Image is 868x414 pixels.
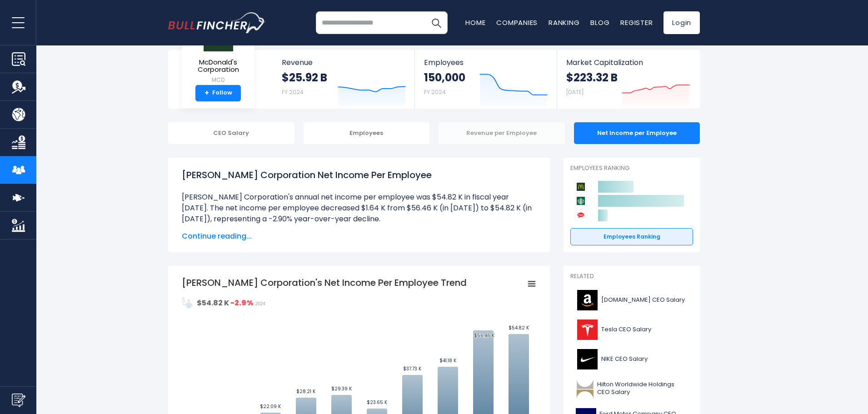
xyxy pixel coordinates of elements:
[182,276,467,289] tspan: [PERSON_NAME] Corporation's Net Income Per Employee Trend
[576,349,599,369] img: NKE logo
[182,297,193,308] img: NetIncomePerEmployee.svg
[566,70,618,85] strong: $223.32 B
[168,122,294,144] div: CEO Salary
[597,381,688,396] span: Hilton Worldwide Holdings CEO Salary
[570,347,693,372] a: NIKE CEO Salary
[575,209,587,221] img: Yum! Brands competitors logo
[620,18,653,27] a: Register
[474,332,495,339] text: $56.46 K
[601,326,651,334] span: Tesla CEO Salary
[570,228,693,245] a: Employees Ranking
[663,11,700,34] a: Login
[282,58,406,67] span: Revenue
[273,50,415,109] a: Revenue $25.92 B FY 2024
[403,365,422,372] text: $37.73 K
[570,376,693,401] a: Hilton Worldwide Holdings CEO Salary
[566,88,584,96] small: [DATE]
[282,70,327,85] strong: $25.92 B
[331,385,352,392] text: $29.39 K
[424,70,465,85] strong: 150,000
[168,12,266,33] img: bullfincher logo
[182,231,536,242] span: Continue reading...
[557,50,699,109] a: Market Capitalization $223.32 B [DATE]
[570,288,693,313] a: [DOMAIN_NAME] CEO Salary
[424,58,547,67] span: Employees
[255,301,265,306] span: 2024
[576,319,599,340] img: TSLA logo
[189,21,248,85] a: McDonald's Corporation MCD
[189,59,247,74] span: McDonald's Corporation
[465,18,485,27] a: Home
[570,165,693,172] p: Employees Ranking
[601,355,648,363] span: NIKE CEO Salary
[195,85,241,101] a: +Follow
[496,18,538,27] a: Companies
[601,296,685,304] span: [DOMAIN_NAME] CEO Salary
[182,168,536,182] h1: [PERSON_NAME] Corporation Net Income Per Employee
[189,76,247,84] small: MCD
[574,122,700,144] div: Net Income per Employee
[415,50,556,109] a: Employees 150,000 FY 2024
[576,290,599,310] img: AMZN logo
[549,18,579,27] a: Ranking
[509,324,529,331] text: $54.82 K
[282,88,304,96] small: FY 2024
[570,273,693,280] p: Related
[304,122,430,144] div: Employees
[230,298,254,308] strong: -2.9%
[168,12,266,33] a: Go to homepage
[205,89,209,97] strong: +
[439,357,457,364] text: $41.18 K
[182,192,536,224] li: [PERSON_NAME] Corporation's annual net income per employee was $54.82 K in fiscal year [DATE]. Th...
[424,88,446,96] small: FY 2024
[367,399,388,406] text: $23.65 K
[590,18,609,27] a: Blog
[197,298,229,308] strong: $54.82 K
[296,388,316,395] text: $28.21 K
[439,122,565,144] div: Revenue per Employee
[425,11,448,34] button: Search
[575,181,587,193] img: McDonald's Corporation competitors logo
[260,403,281,410] text: $22.09 K
[575,195,587,207] img: Starbucks Corporation competitors logo
[570,317,693,342] a: Tesla CEO Salary
[576,379,594,399] img: HLT logo
[566,58,690,67] span: Market Capitalization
